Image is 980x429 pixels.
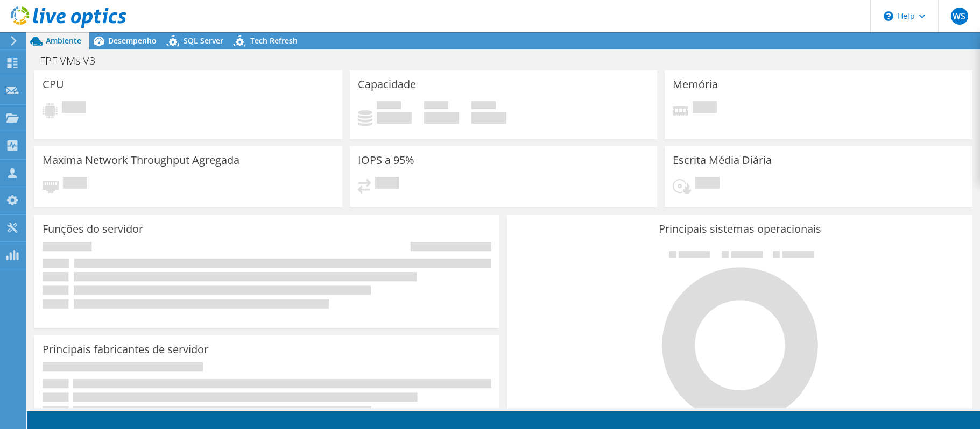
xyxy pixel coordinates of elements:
[43,78,64,90] h3: CPU
[673,78,718,90] h3: Memória
[108,35,157,46] span: Desempenho
[695,177,720,191] span: Pendente
[358,154,414,166] h3: IOPS a 95%
[471,112,506,124] h4: 0 GiB
[43,223,143,235] h3: Funções do servidor
[43,154,239,166] h3: Maxima Network Throughput Agregada
[62,101,86,116] span: Pendente
[377,101,401,112] span: Usado
[377,112,412,124] h4: 0 GiB
[693,101,717,116] span: Pendente
[515,223,964,235] h3: Principais sistemas operacionais
[184,35,223,46] span: SQL Server
[43,344,208,355] h3: Principais fabricantes de servidor
[375,177,399,191] span: Pendente
[884,11,893,21] svg: \n
[63,177,87,191] span: Pendente
[424,101,448,112] span: Disponível
[471,101,496,112] span: Total
[424,112,459,124] h4: 0 GiB
[46,35,81,46] span: Ambiente
[358,78,416,90] h3: Capacidade
[250,35,298,46] span: Tech Refresh
[35,55,112,67] h1: FPF VMs V3
[673,154,772,166] h3: Escrita Média Diária
[951,8,968,25] span: WS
